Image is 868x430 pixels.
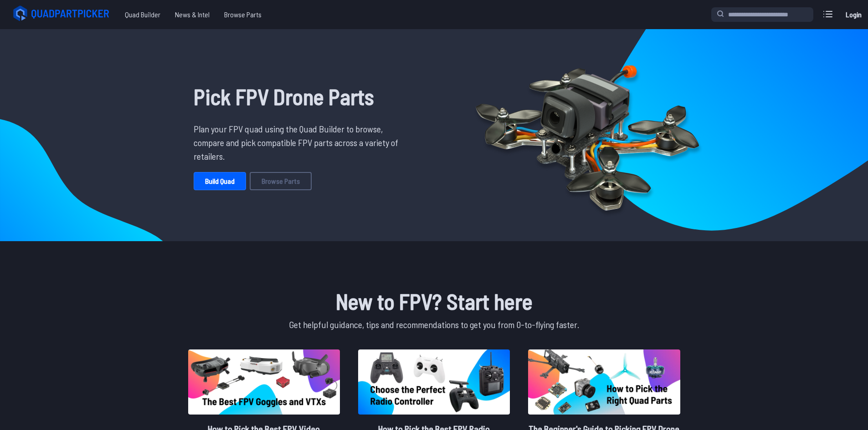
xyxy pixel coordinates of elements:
p: Plan your FPV quad using the Quad Builder to browse, compare and pick compatible FPV parts across... [194,122,405,163]
img: image of post [188,349,340,415]
img: Quadcopter [456,44,719,226]
a: News & Intel [168,5,217,24]
a: Browse Parts [250,172,312,190]
h1: Pick FPV Drone Parts [194,80,405,113]
a: Quad Builder [118,5,168,24]
a: Browse Parts [217,5,269,24]
img: image of post [528,349,680,415]
a: Build Quad [194,172,246,190]
a: Login [842,5,864,24]
img: image of post [358,349,510,415]
p: Get helpful guidance, tips and recommendations to get you from 0-to-flying faster. [186,318,682,331]
h1: New to FPV? Start here [186,285,682,318]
